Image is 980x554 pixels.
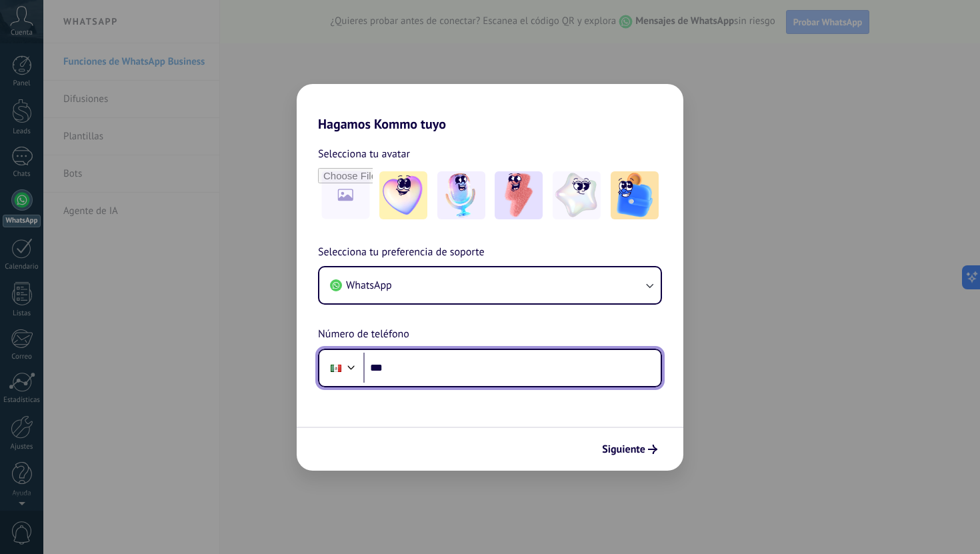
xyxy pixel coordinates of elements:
[346,279,392,292] span: WhatsApp
[318,326,409,343] span: Número de teléfono
[596,438,663,461] button: Siguiente
[319,267,661,303] button: WhatsApp
[437,171,485,219] img: -2.jpeg
[602,445,645,454] span: Siguiente
[318,145,410,163] span: Selecciona tu avatar
[297,84,683,132] h2: Hagamos Kommo tuyo
[611,171,659,219] img: -5.jpeg
[379,171,427,219] img: -1.jpeg
[495,171,543,219] img: -3.jpeg
[318,244,485,261] span: Selecciona tu preferencia de soporte
[323,354,349,382] div: Mexico: + 52
[553,171,601,219] img: -4.jpeg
